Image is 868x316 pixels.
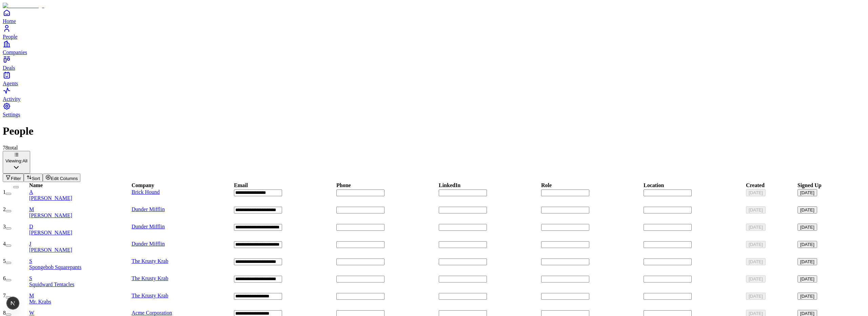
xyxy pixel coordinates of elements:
[29,247,72,253] span: [PERSON_NAME]
[3,241,6,247] span: 4
[29,258,131,270] a: SSpongebob Squarepants
[5,158,27,163] div: Viewing:
[797,189,817,196] button: [DATE]
[132,224,165,229] a: Dunder Mifflin
[51,176,78,181] span: Edit Columns
[797,206,817,213] button: [DATE]
[24,174,43,182] button: Sort
[797,182,822,188] div: Signed Up
[3,49,27,55] span: Companies
[132,258,168,264] a: The Krusty Krab
[132,293,168,298] a: The Krusty Krab
[746,275,766,283] button: [DATE]
[29,293,131,299] div: M
[29,224,131,230] div: D
[29,264,81,270] span: Spongebob Squarepants
[29,189,131,195] div: A
[746,258,766,265] button: [DATE]
[32,176,40,181] span: Sort
[132,241,165,247] a: Dunder Mifflin
[29,182,43,188] div: Name
[797,241,817,248] button: [DATE]
[746,189,766,196] button: [DATE]
[29,299,51,304] span: Mr. Krabs
[29,206,131,219] a: M[PERSON_NAME]
[797,275,817,283] button: [DATE]
[3,125,865,137] h1: People
[3,65,15,71] span: Deals
[3,102,865,117] a: Settings
[43,174,80,182] button: Edit Columns
[29,275,131,288] a: SSquidward Tentacles
[29,275,131,281] div: S
[29,293,131,305] a: MMr. Krabs
[644,182,664,188] div: Location
[3,112,20,117] span: Settings
[11,176,21,181] span: Filter
[3,40,865,55] a: Companies
[336,182,351,188] div: Phone
[3,81,18,86] span: Agents
[3,310,6,316] span: 8
[797,224,817,231] button: [DATE]
[3,293,6,298] span: 7
[29,195,72,201] span: [PERSON_NAME]
[746,293,766,300] button: [DATE]
[3,18,16,24] span: Home
[29,281,74,287] span: Squidward Tentacles
[3,3,44,9] img: Item Brain Logo
[797,258,817,265] button: [DATE]
[29,310,131,316] div: W
[3,71,865,86] a: Agents
[797,293,817,300] button: [DATE]
[132,310,172,316] a: Acme Corporation
[3,206,6,212] span: 2
[746,241,766,248] button: [DATE]
[132,206,165,212] a: Dunder Mifflin
[541,182,552,188] div: Role
[3,174,24,182] button: Filter
[29,230,72,235] span: [PERSON_NAME]
[3,55,865,71] a: Deals
[746,182,765,188] div: Created
[29,224,131,236] a: D[PERSON_NAME]
[29,212,72,218] span: [PERSON_NAME]
[3,145,865,151] div: 78 total
[3,87,865,102] a: Activity
[439,182,460,188] div: LinkedIn
[29,258,131,264] div: S
[29,241,131,247] div: J
[3,275,6,281] span: 6
[234,182,248,188] div: Email
[29,189,131,201] a: A[PERSON_NAME]
[3,34,18,40] span: People
[746,224,766,231] button: [DATE]
[132,189,160,195] a: Brick Hound
[3,189,6,195] span: 1
[3,24,865,40] a: People
[3,9,865,24] a: Home
[132,182,154,188] div: Company
[3,96,20,102] span: Activity
[3,224,6,229] span: 3
[3,258,6,264] span: 5
[132,275,168,281] a: The Krusty Krab
[29,241,131,253] a: J[PERSON_NAME]
[746,206,766,213] button: [DATE]
[29,206,131,212] div: M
